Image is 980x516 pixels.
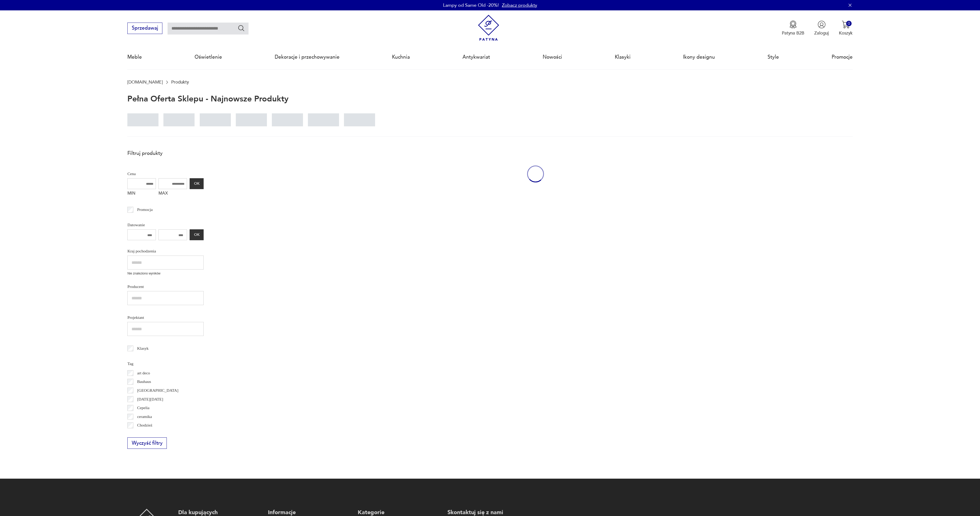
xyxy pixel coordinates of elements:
[839,30,853,36] p: Koszyk
[158,189,187,199] label: MAX
[615,45,631,69] a: Klasyki
[137,387,178,394] p: [GEOGRAPHIC_DATA]
[127,170,204,177] p: Cena
[275,45,340,69] a: Dekoracje i przechowywanie
[789,20,797,29] img: Ikona medalu
[127,360,204,367] p: Tag
[127,222,204,228] p: Datowanie
[137,206,153,213] p: Promocja
[171,80,189,85] p: Produkty
[195,45,222,69] a: Oświetlenie
[137,422,153,429] p: Chodzież
[527,147,544,201] div: oval-loading
[127,271,204,276] p: Nie znaleziono wyników
[127,26,162,31] a: Sprzedawaj
[814,20,829,36] button: Zaloguj
[127,23,162,34] button: Sprzedawaj
[137,345,149,352] p: Klasyk
[127,80,163,85] a: [DOMAIN_NAME]
[127,45,142,69] a: Meble
[832,45,853,69] a: Promocje
[502,2,537,9] a: Zobacz produkty
[683,45,715,69] a: Ikony designu
[127,150,204,157] p: Filtruj produkty
[127,95,288,104] h1: Pełna oferta sklepu - najnowsze produkty
[814,30,829,36] p: Zaloguj
[190,229,204,240] button: OK
[782,30,804,36] p: Patyna B2B
[818,20,826,29] img: Ikonka użytkownika
[463,45,490,69] a: Antykwariat
[475,15,502,41] img: Patyna - sklep z meblami i dekoracjami vintage
[127,314,204,321] p: Projektant
[127,189,156,199] label: MIN
[782,20,804,36] button: Patyna B2B
[137,370,150,376] p: art deco
[768,45,779,69] a: Style
[190,178,204,189] button: OK
[137,431,152,437] p: Ćmielów
[543,45,562,69] a: Nowości
[137,404,150,411] p: Cepelia
[127,283,204,290] p: Producent
[443,2,499,9] p: Lampy od Same Old -20%!
[238,24,245,32] button: Szukaj
[839,20,853,36] button: 0Koszyk
[127,248,204,254] p: Kraj pochodzenia
[392,45,410,69] a: Kuchnia
[846,21,852,26] div: 0
[137,413,152,420] p: ceramika
[137,378,151,385] p: Bauhaus
[842,20,850,29] img: Ikona koszyka
[127,437,167,449] button: Wyczyść filtry
[782,20,804,36] a: Ikona medaluPatyna B2B
[137,396,163,403] p: [DATE][DATE]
